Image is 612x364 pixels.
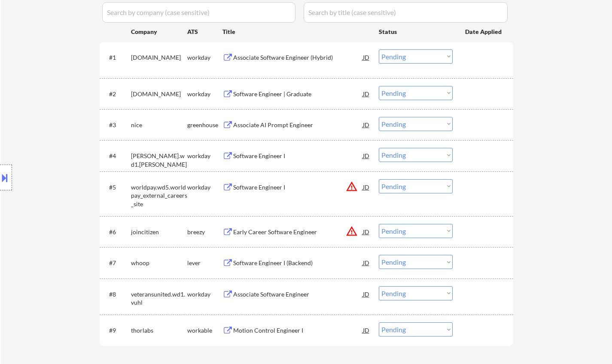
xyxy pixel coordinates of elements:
div: [DOMAIN_NAME] [131,53,187,62]
div: Software Engineer | Graduate [233,90,363,98]
div: ATS [187,28,222,36]
div: Title [222,28,371,36]
div: Associate Software Engineer (Hybrid) [233,53,363,62]
div: joincitizen [131,228,187,236]
div: Associate AI Prompt Engineer [233,121,363,129]
div: [DOMAIN_NAME] [131,90,187,98]
div: JD [362,49,371,65]
div: breezy [187,228,222,236]
div: Software Engineer I (Backend) [233,259,363,267]
div: Status [379,24,453,39]
div: JD [362,148,371,163]
div: Motion Control Engineer I [233,326,363,335]
div: workday [187,53,222,62]
div: Company [131,28,187,36]
div: whoop [131,259,187,267]
div: Software Engineer I [233,152,363,160]
div: nice [131,121,187,129]
div: Associate Software Engineer [233,290,363,299]
div: workday [187,290,222,299]
div: veteransunited.wd1.vuhl [131,290,187,307]
div: JD [362,117,371,132]
input: Search by company (case sensitive) [102,2,295,23]
div: workday [187,152,222,160]
button: warning_amber [346,225,358,237]
button: warning_amber [346,180,358,193]
div: greenhouse [187,121,222,129]
input: Search by title (case sensitive) [304,2,508,23]
div: JD [362,255,371,270]
div: JD [362,179,371,195]
div: thorlabs [131,326,187,335]
div: [PERSON_NAME].wd1.[PERSON_NAME] [131,152,187,168]
div: JD [362,322,371,338]
div: JD [362,286,371,302]
div: JD [362,224,371,239]
div: workable [187,326,222,335]
div: JD [362,86,371,101]
div: Software Engineer I [233,183,363,192]
div: worldpay.wd5.worldpay_external_careers_site [131,183,187,208]
div: #9 [109,326,124,335]
div: Early Career Software Engineer [233,228,363,236]
div: lever [187,259,222,267]
div: workday [187,183,222,192]
div: workday [187,90,222,98]
div: Date Applied [465,28,503,36]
